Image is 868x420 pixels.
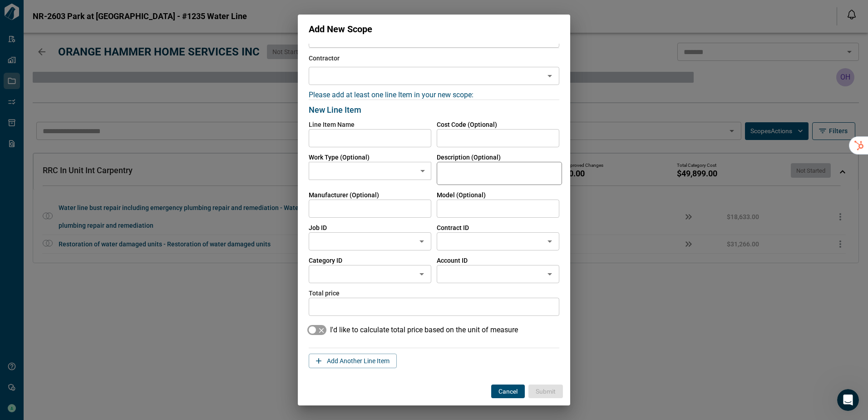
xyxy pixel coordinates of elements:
[415,235,428,248] button: Open
[309,223,431,232] span: Job ID
[309,90,473,99] span: Please add at least one line Item in your new scope:
[543,268,556,280] button: Open
[309,153,431,162] span: Work Type (Optional)
[330,325,518,335] span: I'd like to calculate total price based on the unit of measure
[543,235,556,248] button: Open
[437,153,559,162] span: Description (Optional)
[327,356,390,365] span: Add Another Line Item
[309,354,397,368] button: Add Another Line Item
[309,105,361,115] span: New Line Item
[437,121,497,128] span: Cost Code (Optional)
[309,24,372,35] span: Add New Scope
[437,223,559,232] span: Contract ID
[309,289,559,298] span: Total price
[415,268,428,280] button: Open
[309,120,431,129] span: Line Item Name
[309,54,559,63] p: Contractor
[309,256,431,265] span: Category ID
[543,70,556,82] button: Open
[437,190,559,200] span: Model (Optional)
[491,385,525,398] button: Cancel
[309,190,431,200] span: Manufacturer (Optional)
[437,256,559,265] span: Account ID
[837,389,859,411] iframe: Intercom live chat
